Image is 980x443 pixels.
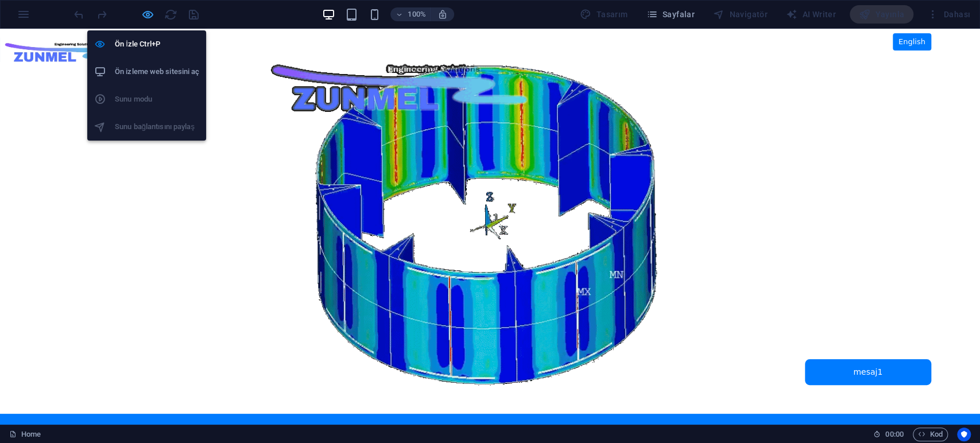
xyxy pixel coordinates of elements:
a: English [893,5,931,22]
img: Logo [3,2,117,40]
span: Sayfalar [646,9,695,20]
h6: Ön İzle Ctrl+P [115,37,199,51]
div: Tasarım (Ctrl+Alt+Y) [575,5,632,24]
span: Kod [918,428,943,441]
i: Yeniden boyutlandırmada yakınlaştırma düzeyini seçilen cihaza uyacak şekilde otomatik olarak ayarla. [437,9,448,20]
a: Seçimi iptal etmek için tıkla. Sayfaları açmak için çift tıkla [9,428,41,441]
span: 00 00 [885,428,903,441]
button: Kod [913,428,948,441]
button: Usercentrics [957,428,971,441]
button: Sayfalar [641,5,699,24]
span: : [893,430,895,438]
div: mesaj1 [805,331,931,356]
h6: Ön izleme web sitesini aç [115,65,199,79]
button: 100% [390,7,431,21]
h6: Oturum süresi [873,428,904,441]
h6: 100% [408,7,426,21]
